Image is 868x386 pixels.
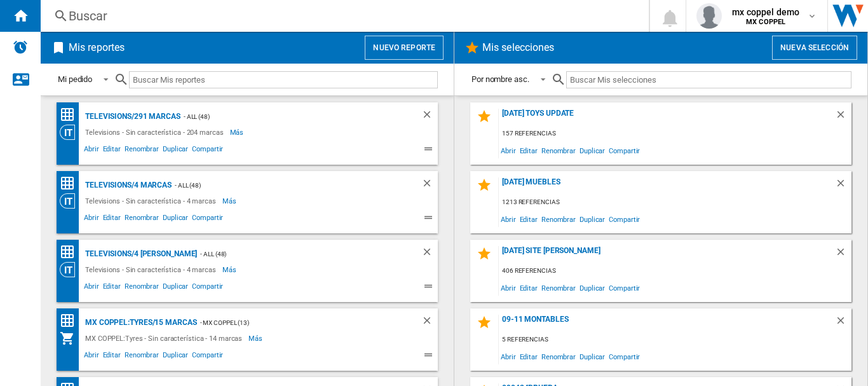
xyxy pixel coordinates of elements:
[421,246,438,262] div: Borrar
[197,315,396,331] div: - MX COPPEL (13)
[60,176,82,191] div: Matriz de precios
[746,18,785,26] b: MX COPPEL
[190,280,225,296] span: Compartir
[696,3,722,29] img: profile.jpg
[518,348,539,365] span: Editar
[82,193,222,209] div: Televisions - Sin característica - 4 marcas
[835,177,851,195] div: Borrar
[123,349,161,364] span: Renombrar
[60,193,82,209] div: Visión Categoría
[82,212,101,227] span: Abrir
[539,279,578,296] span: Renombrar
[82,349,101,364] span: Abrir
[66,36,127,60] h2: Mis reportes
[578,279,607,296] span: Duplicar
[82,177,172,193] div: Televisions/4 marcas
[101,349,123,364] span: Editar
[607,142,642,159] span: Compartir
[499,263,851,279] div: 406 referencias
[607,348,642,365] span: Compartir
[180,109,396,125] div: - ALL (48)
[82,280,101,296] span: Abrir
[161,280,190,296] span: Duplicar
[190,143,225,158] span: Compartir
[518,210,539,228] span: Editar
[197,246,396,262] div: - ALL (48)
[82,331,248,346] div: MX COPPEL:Tyres - Sin característica - 14 marcas
[607,210,642,228] span: Compartir
[480,36,557,60] h2: Mis selecciones
[499,348,518,365] span: Abrir
[129,71,438,88] input: Buscar Mis reportes
[607,279,642,296] span: Compartir
[835,109,851,126] div: Borrar
[82,246,197,262] div: Televisions/4 [PERSON_NAME]
[82,125,230,140] div: Televisions - Sin característica - 204 marcas
[732,6,799,18] span: mx coppel demo
[539,210,578,228] span: Renombrar
[161,143,190,158] span: Duplicar
[190,212,225,227] span: Compartir
[190,349,225,364] span: Compartir
[518,142,539,159] span: Editar
[82,315,197,331] div: MX COPPEL:Tyres/15 marcas
[772,36,857,60] button: Nueva selección
[471,74,529,84] div: Por nombre asc.
[60,244,82,260] div: Matriz de precios
[82,262,222,277] div: Televisions - Sin característica - 4 marcas
[58,74,92,84] div: Mi pedido
[566,71,851,88] input: Buscar Mis selecciones
[123,212,161,227] span: Renombrar
[123,280,161,296] span: Renombrar
[60,262,82,277] div: Visión Categoría
[172,177,396,193] div: - ALL (48)
[499,142,518,159] span: Abrir
[835,315,851,332] div: Borrar
[82,143,101,158] span: Abrir
[578,142,607,159] span: Duplicar
[499,332,851,348] div: 5 referencias
[421,177,438,193] div: Borrar
[499,177,835,195] div: [DATE] MUEBLES
[69,7,616,25] div: Buscar
[499,126,851,142] div: 157 referencias
[499,315,835,332] div: 09-11 MONTABLES
[60,107,82,123] div: Matriz de precios
[13,39,28,55] img: alerts-logo.svg
[123,143,161,158] span: Renombrar
[539,142,578,159] span: Renombrar
[101,212,123,227] span: Editar
[578,210,607,228] span: Duplicar
[161,212,190,227] span: Duplicar
[222,262,238,277] span: Más
[421,315,438,331] div: Borrar
[499,195,851,210] div: 1213 referencias
[539,348,578,365] span: Renombrar
[421,109,438,125] div: Borrar
[161,349,190,364] span: Duplicar
[835,246,851,263] div: Borrar
[82,109,180,125] div: Televisions/291 marcas
[101,143,123,158] span: Editar
[578,348,607,365] span: Duplicar
[60,125,82,140] div: Visión Categoría
[60,313,82,329] div: Matriz de precios
[365,36,444,60] button: Nuevo reporte
[499,279,518,296] span: Abrir
[248,331,264,346] span: Más
[499,210,518,228] span: Abrir
[230,125,246,140] span: Más
[499,109,835,126] div: [DATE] toys update
[499,246,835,263] div: [DATE] site [PERSON_NAME]
[60,331,82,346] div: Mi colección
[101,280,123,296] span: Editar
[222,193,238,209] span: Más
[518,279,539,296] span: Editar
